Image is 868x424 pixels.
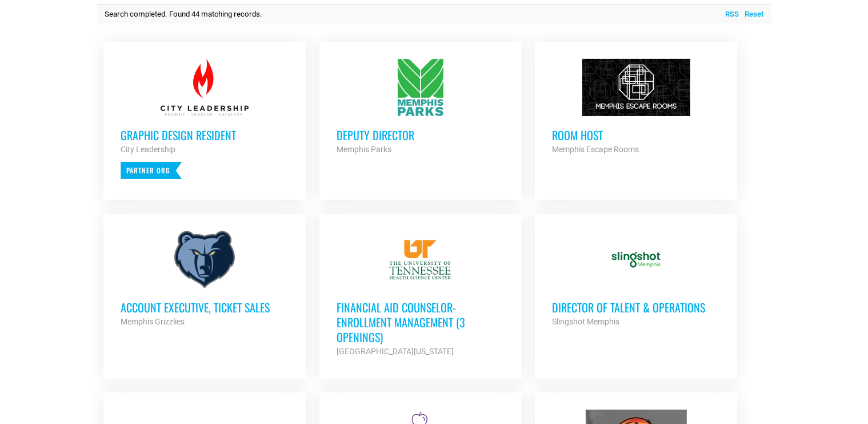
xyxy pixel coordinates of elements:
a: Graphic Design Resident City Leadership Partner Org [103,42,306,196]
span: Search completed. Found 44 matching records. [105,10,262,18]
strong: Memphis Escape Rooms [552,145,639,154]
h3: Financial Aid Counselor-Enrollment Management (3 Openings) [337,300,505,344]
p: Partner Org [121,162,182,179]
a: Account Executive, Ticket Sales Memphis Grizzlies [103,214,306,346]
h3: Room Host [552,128,720,142]
h3: Graphic Design Resident [121,128,289,142]
a: Room Host Memphis Escape Rooms [535,42,737,173]
a: Financial Aid Counselor-Enrollment Management (3 Openings) [GEOGRAPHIC_DATA][US_STATE] [319,214,522,375]
a: RSS [719,9,739,20]
strong: Slingshot Memphis [552,317,619,326]
h3: Account Executive, Ticket Sales [121,300,289,315]
h3: Deputy Director [337,128,505,142]
strong: Memphis Grizzlies [121,317,185,326]
a: Reset [739,9,763,20]
strong: Memphis Parks [337,145,391,154]
strong: City Leadership [121,145,175,154]
strong: [GEOGRAPHIC_DATA][US_STATE] [337,347,454,356]
a: Director of Talent & Operations Slingshot Memphis [535,214,737,346]
a: Deputy Director Memphis Parks [319,42,522,173]
h3: Director of Talent & Operations [552,300,720,315]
